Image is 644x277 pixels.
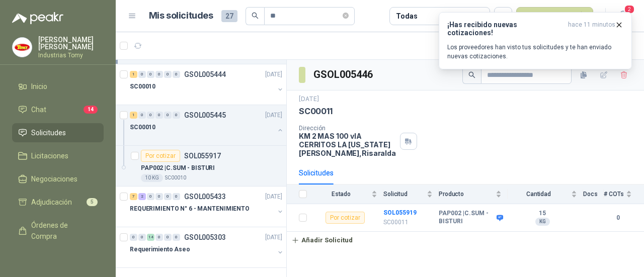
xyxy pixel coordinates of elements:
[439,210,494,225] b: PAP002 | C.SUM - BISTURI
[130,234,137,241] div: 0
[130,112,137,119] div: 1
[439,184,508,204] th: Producto
[147,112,154,119] div: 0
[265,233,282,242] p: [DATE]
[313,67,374,82] h3: GSOL005446
[13,38,32,57] img: Company Logo
[147,234,154,241] div: 14
[31,81,47,92] span: Inicio
[604,191,624,198] span: # COTs
[12,216,104,246] a: Órdenes de Compra
[184,152,221,159] p: SOL055917
[31,127,66,138] span: Solicitudes
[265,111,282,120] p: [DATE]
[141,174,163,182] div: 10 KG
[31,197,72,208] span: Adjudicación
[265,192,282,202] p: [DATE]
[130,191,284,223] a: 7 2 0 0 0 0 GSOL005433[DATE] REQUERIMIENTO N° 6 - MANTENIMIENTO
[583,184,604,204] th: Docs
[604,184,644,204] th: # COTs
[130,82,155,91] p: SC00010
[184,234,226,241] p: GSOL005303
[173,112,180,119] div: 0
[141,163,215,173] p: PAP002 | C.SUM - BISTURI
[130,204,250,214] p: REQUERIMIENTO N° 6 - MANTENIMIENTO
[343,13,349,19] span: close-circle
[252,12,259,19] span: search
[130,231,284,263] a: 0 0 14 0 0 0 GSOL005303[DATE] Requerimiento Aseo
[343,11,349,21] span: close-circle
[12,250,104,269] a: Remisiones
[287,232,357,249] button: Añadir Solicitud
[155,234,163,241] div: 0
[130,123,155,132] p: SC00010
[164,234,172,241] div: 0
[221,10,237,22] span: 27
[12,100,104,119] a: Chat14
[299,167,334,178] div: Solicitudes
[184,193,226,200] p: GSOL005433
[508,191,569,198] span: Cantidad
[447,21,564,37] h3: ¡Has recibido nuevas cotizaciones!
[164,71,172,78] div: 0
[383,184,439,204] th: Solicitud
[383,209,417,216] a: SOL055919
[130,245,190,254] p: Requerimiento Aseo
[138,193,146,200] div: 2
[516,7,593,25] button: Nueva solicitud
[155,112,163,119] div: 0
[396,11,417,22] div: Todas
[12,146,104,165] a: Licitaciones
[299,106,333,117] p: SC00011
[313,191,369,198] span: Estado
[508,184,583,204] th: Cantidad
[12,12,63,24] img: Logo peakr
[508,210,577,218] b: 15
[265,70,282,79] p: [DATE]
[299,95,319,104] p: [DATE]
[614,7,632,25] button: 2
[84,106,98,114] span: 14
[383,191,425,198] span: Solicitud
[165,174,186,182] p: SC00010
[173,234,180,241] div: 0
[604,213,632,223] b: 0
[87,198,98,206] span: 5
[299,132,396,157] p: KM 2 MAS 100 vIA CERRITOS LA [US_STATE] [PERSON_NAME] , Risaralda
[31,150,68,161] span: Licitaciones
[12,77,104,96] a: Inicio
[31,173,77,184] span: Negociaciones
[31,104,46,115] span: Chat
[155,71,163,78] div: 0
[155,193,163,200] div: 0
[164,112,172,119] div: 0
[141,150,180,162] div: Por cotizar
[138,112,146,119] div: 0
[138,71,146,78] div: 0
[568,21,615,37] span: hace 11 minutos
[439,12,632,69] button: ¡Has recibido nuevas cotizaciones!hace 11 minutos Los proveedores han visto tus solicitudes y te ...
[383,218,433,227] p: SC00011
[38,36,104,50] p: [PERSON_NAME] [PERSON_NAME]
[313,184,383,204] th: Estado
[130,68,284,101] a: 1 0 0 0 0 0 GSOL005444[DATE] SC00010
[116,146,286,187] a: Por cotizarSOL055917PAP002 |C.SUM - BISTURI10 KGSC00010
[535,218,550,226] div: KG
[173,193,180,200] div: 0
[149,9,213,23] h1: Mis solicitudes
[164,193,172,200] div: 0
[184,71,226,78] p: GSOL005444
[173,71,180,78] div: 0
[138,234,146,241] div: 0
[130,109,284,141] a: 1 0 0 0 0 0 GSOL005445[DATE] SC00010
[299,125,396,132] p: Dirección
[130,193,137,200] div: 7
[447,43,623,61] p: Los proveedores han visto tus solicitudes y te han enviado nuevas cotizaciones.
[12,123,104,142] a: Solicitudes
[147,193,154,200] div: 0
[184,112,226,119] p: GSOL005445
[287,232,644,249] a: Añadir Solicitud
[624,5,635,14] span: 2
[12,169,104,189] a: Negociaciones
